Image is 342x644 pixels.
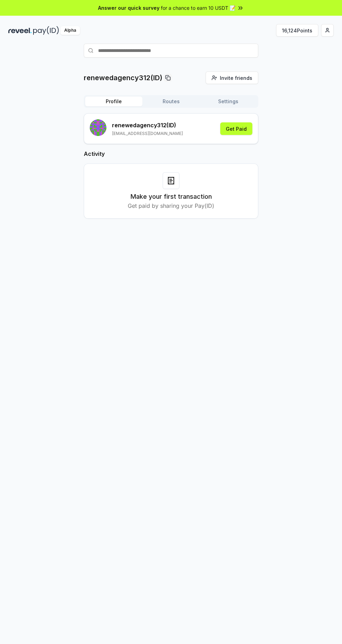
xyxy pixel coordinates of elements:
span: Invite friends [220,74,252,82]
button: Get Paid [220,122,252,135]
button: 16,124Points [276,24,318,37]
p: [EMAIL_ADDRESS][DOMAIN_NAME] [112,131,183,136]
span: Answer our quick survey [98,4,159,12]
p: Get paid by sharing your Pay(ID) [128,202,214,210]
img: reveel_dark [8,26,32,35]
button: Settings [200,97,257,106]
span: for a chance to earn 10 USDT 📝 [161,4,236,12]
p: renewedagency312 (ID) [112,121,183,129]
div: Alpha [60,26,80,35]
button: Invite friends [206,71,258,84]
h2: Activity [84,150,258,158]
button: Profile [85,97,142,106]
h3: Make your first transaction [131,192,212,202]
img: pay_id [33,26,59,35]
button: Routes [142,97,200,106]
p: renewedagency312(ID) [84,73,162,83]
